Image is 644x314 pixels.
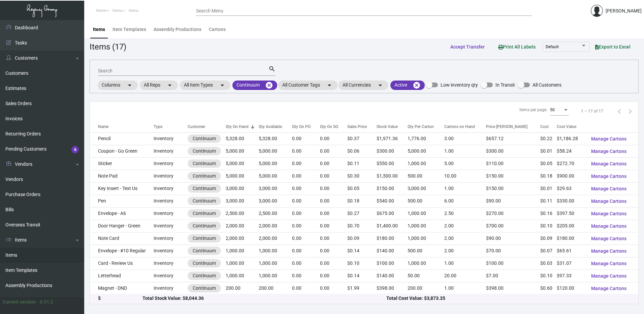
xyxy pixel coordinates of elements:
div: Assembly Productions [154,26,201,33]
div: Qty On PO [292,124,311,130]
td: 5,000.00 [226,170,259,182]
td: $90.00 [486,195,540,207]
span: Home [96,8,106,13]
td: $0.05 [347,182,376,195]
button: Manage Cartons [586,282,632,294]
button: Manage Cartons [586,170,632,182]
td: Inventory [154,270,188,282]
button: Manage Cartons [586,220,632,232]
mat-chip: All Item Types [180,81,230,90]
td: $900.00 [557,170,586,182]
div: Continuum [193,148,216,155]
td: Inventory [154,232,188,245]
th: Customer [188,121,226,132]
td: Inventory [154,220,188,232]
div: Stock Value [377,124,398,130]
div: $ [98,295,142,302]
td: 5,000.00 [226,145,259,157]
td: $270.00 [486,207,540,220]
span: Manage Cartons [591,261,626,266]
td: $0.18 [540,170,557,182]
td: 500.00 [408,170,444,182]
div: Qty On Hand [226,124,249,130]
span: 50 [550,107,555,112]
td: $150.00 [377,182,408,195]
td: $1,971.36 [377,132,408,145]
td: $0.10 [347,257,376,270]
span: In Transit [495,81,515,89]
td: 2,000.00 [259,232,292,245]
button: Manage Cartons [586,245,632,257]
div: Qty On SO [320,124,348,130]
mat-icon: arrow_drop_down [376,81,384,89]
button: Manage Cartons [586,270,632,282]
div: Current version: [3,299,37,306]
td: 1.00 [444,145,486,157]
div: Price [PERSON_NAME] [486,124,527,130]
div: Continuum [193,197,216,205]
span: Low inventory qty [441,81,478,89]
td: 5,000.00 [226,157,259,170]
button: Print All Labels [493,40,541,53]
td: 0.00 [320,170,348,182]
mat-chip: Columns [98,81,138,90]
span: Default [546,44,559,49]
span: Manage Cartons [591,161,626,166]
td: 3,000.00 [259,182,292,195]
td: Key Insert - Text Us [90,182,154,195]
td: Envelope - #10 Regular [90,245,154,257]
td: $0.18 [347,195,376,207]
td: Inventory [154,195,188,207]
td: $1,186.28 [557,132,586,145]
td: Card - Review Us [90,257,154,270]
td: $0.16 [540,207,557,220]
td: 5,000.00 [408,145,444,157]
td: $140.00 [377,245,408,257]
td: $657.12 [486,132,540,145]
td: $700.00 [486,220,540,232]
td: Door Hanger - Green [90,220,154,232]
td: $0.11 [540,195,557,207]
span: Manage Cartons [591,273,626,279]
span: Items [129,8,138,13]
mat-chip: All Reps [140,81,178,90]
div: Qty On PO [292,124,320,130]
td: 0.00 [292,207,320,220]
div: Items [93,26,105,33]
button: Export to Excel [590,41,636,53]
span: Manage Cartons [591,248,626,254]
td: 2,000.00 [226,232,259,245]
img: admin@bootstrapmaster.com [591,5,603,17]
td: 0.00 [320,132,348,145]
td: Inventory [154,132,188,145]
td: $0.10 [540,270,557,282]
span: Export to Excel [595,44,631,50]
mat-chip: All Customer Tags [278,81,337,90]
td: $0.30 [347,170,376,182]
button: Manage Cartons [586,195,632,207]
td: $397.50 [557,207,586,220]
td: 500.00 [408,195,444,207]
td: $150.00 [486,170,540,182]
td: 1,000.00 [408,157,444,170]
div: Total Stock Value: $8,044.36 [142,295,386,302]
td: $300.00 [486,145,540,157]
td: 2,500.00 [259,207,292,220]
td: Inventory [154,170,188,182]
td: $140.00 [377,270,408,282]
td: $0.09 [347,232,376,245]
mat-chip: All Currencies [339,81,388,90]
div: Continuum [193,235,216,242]
td: 5,000.00 [259,145,292,157]
div: Cartons on Hand [444,124,475,130]
td: 1,000.00 [259,270,292,282]
button: Manage Cartons [586,208,632,220]
td: $100.00 [486,257,540,270]
div: Cost Value [557,124,576,130]
td: 2.00 [444,220,486,232]
td: $0.09 [540,232,557,245]
td: 0.00 [292,282,320,294]
span: Manage Cartons [591,236,626,241]
td: $31.07 [557,257,586,270]
div: Cost [540,124,557,130]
